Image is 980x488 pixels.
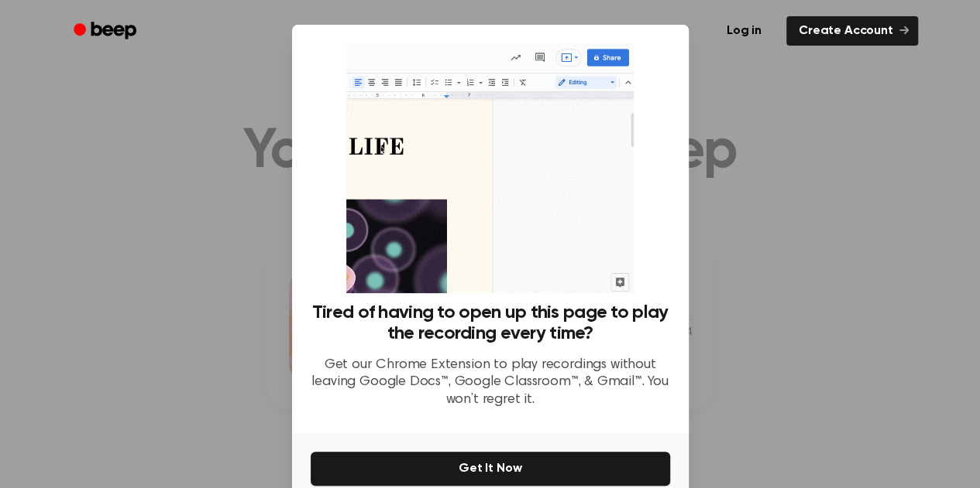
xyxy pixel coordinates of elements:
a: Log in [711,13,777,49]
p: Get our Chrome Extension to play recordings without leaving Google Docs™, Google Classroom™, & Gm... [311,357,670,409]
h3: Tired of having to open up this page to play the recording every time? [311,302,670,344]
img: Beep extension in action [346,43,634,293]
a: Create Account [786,16,918,46]
a: Beep [63,16,150,46]
button: Get It Now [311,452,670,486]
